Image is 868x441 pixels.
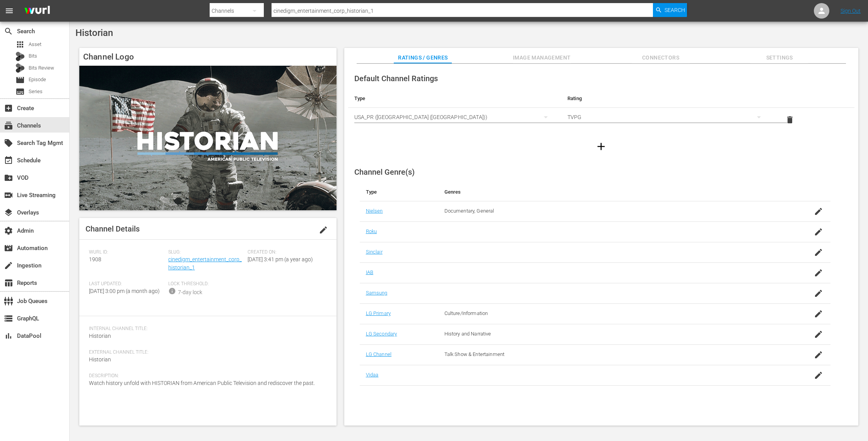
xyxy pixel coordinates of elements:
[168,287,176,295] span: info
[4,261,13,270] span: Ingestion
[366,249,383,255] a: Sinclair
[248,256,313,262] span: [DATE] 3:41 pm (a year ago)
[366,208,383,214] a: Nielsen
[366,228,377,234] a: Roku
[29,41,41,48] span: Asset
[360,183,438,201] th: Type
[89,380,315,386] span: Watch history unfold with HISTORIAN from American Public Television and rediscover the past.
[15,75,25,85] span: Episode
[366,331,397,337] a: LG Secondary
[89,356,111,363] span: Historian
[785,115,795,124] span: delete
[15,52,25,61] div: Bits
[750,53,808,63] span: Settings
[248,249,323,255] span: Created On:
[781,111,799,129] button: delete
[79,66,337,210] img: Historian
[178,288,202,296] div: 7-day lock
[4,314,13,323] span: GraphQL
[632,53,690,63] span: Connectors
[314,221,333,239] button: edit
[89,333,111,339] span: Historian
[89,249,164,255] span: Wurl ID:
[89,326,323,332] span: Internal Channel Title:
[4,156,13,165] span: Schedule
[4,243,13,253] span: Automation
[168,256,242,271] a: cinedigm_entertainment_corp_historian_1
[366,269,373,275] a: IAB
[4,191,13,200] span: Live Streaming
[438,183,778,201] th: Genres
[4,27,13,36] span: Search
[394,53,452,63] span: Ratings / Genres
[354,74,438,83] span: Default Channel Ratings
[653,3,687,17] button: Search
[29,76,46,83] span: Episode
[366,351,391,357] a: LG Channel
[15,40,25,49] span: Asset
[348,89,854,132] table: simple table
[366,310,391,316] a: LG Primary
[29,88,43,95] span: Series
[89,288,160,294] span: [DATE] 3:00 pm (a month ago)
[513,53,571,63] span: Image Management
[79,48,337,66] h4: Channel Logo
[4,173,13,182] span: VOD
[561,89,774,108] th: Rating
[354,167,415,177] span: Channel Genre(s)
[89,281,164,287] span: Last Updated:
[319,225,328,235] span: edit
[841,8,861,14] a: Sign Out
[4,104,13,113] span: Create
[15,87,25,96] span: Series
[4,208,13,217] span: Overlays
[567,106,768,128] div: TVPG
[4,121,13,130] span: Channels
[89,349,323,356] span: External Channel Title:
[168,281,244,287] span: Lock Threshold:
[29,64,54,72] span: Bits Review
[665,3,685,17] span: Search
[366,372,379,378] a: Vidaa
[85,224,140,233] span: Channel Details
[19,2,56,20] img: ans4CAIJ8jUAAAAAAAAAAAAAAAAAAAAAAAAgQb4GAAAAAAAAAAAAAAAAAAAAAAAAJMjXAAAAAAAAAAAAAAAAAAAAAAAAgAT5G...
[4,278,13,288] span: Reports
[29,52,37,60] span: Bits
[89,373,323,379] span: Description:
[366,290,388,296] a: Samsung
[89,256,101,262] span: 1908
[4,226,13,235] span: Admin
[348,89,561,108] th: Type
[354,106,555,128] div: USA_PR ([GEOGRAPHIC_DATA] ([GEOGRAPHIC_DATA]))
[168,249,244,255] span: Slug:
[75,27,113,38] span: Historian
[5,6,14,15] span: menu
[4,296,13,306] span: Job Queues
[4,138,13,148] span: Search Tag Mgmt
[15,63,25,73] div: Bits Review
[4,331,13,341] span: DataPool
